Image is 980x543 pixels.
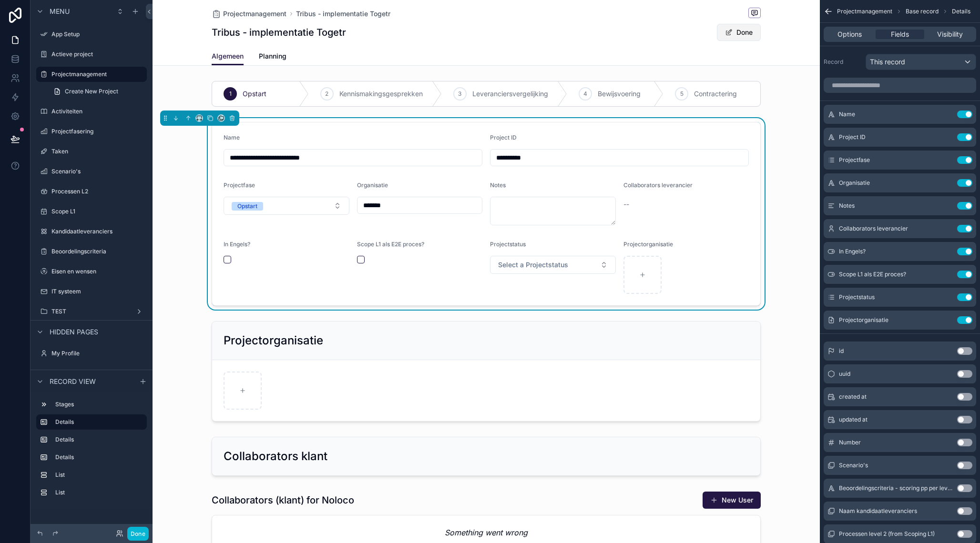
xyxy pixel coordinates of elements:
[55,436,143,443] label: Details
[55,471,143,479] label: List
[839,393,867,401] span: created at
[490,256,616,274] button: Select Button
[237,202,257,211] div: Opstart
[224,197,349,215] button: Select Button
[839,316,888,324] span: Projectorganisatie
[623,241,673,248] span: Projectorganisatie
[50,377,96,386] span: Record view
[837,30,862,39] span: Options
[65,88,118,95] span: Create New Project
[36,184,147,199] a: Processen L2
[212,48,244,66] a: Algemeen
[55,489,143,496] label: List
[839,202,855,210] span: Notes
[36,164,147,179] a: Scenario's
[36,264,147,279] a: Eisen en wensen
[36,284,147,299] a: IT systeem
[839,111,855,118] span: Name
[36,124,147,139] a: Projectfasering
[212,26,346,39] h1: Tribus - implementatie Togetr
[490,134,517,141] span: Project ID
[490,241,526,248] span: Projectstatus
[839,439,861,446] span: Number
[36,104,147,119] a: Activiteiten
[357,241,424,248] span: Scope L1 als E2E proces?
[51,128,145,135] label: Projectfasering
[891,30,909,39] span: Fields
[906,8,939,15] span: Base record
[36,304,147,319] a: TEST
[837,8,892,15] span: Projectmanagement
[224,181,255,189] span: Projectfase
[839,484,953,492] span: Beoordelingscriteria - scoring pp per lev (from Kandidaatleveranciers)
[212,9,286,19] a: Projectmanagement
[839,248,866,255] span: In Engels?
[36,27,147,42] a: App Setup
[51,248,145,255] label: Beoordelingscriteria
[839,271,906,278] span: Scope L1 als E2E proces?
[357,181,388,189] span: Organisatie
[866,54,976,70] button: This record
[55,418,139,426] label: Details
[51,50,145,58] label: Actieve project
[839,293,875,301] span: Projectstatus
[839,462,868,469] span: Scenario's
[50,327,98,337] span: Hidden pages
[51,308,132,315] label: TEST
[952,8,970,15] span: Details
[839,133,866,141] span: Project ID
[717,24,761,41] button: Done
[51,148,145,155] label: Taken
[839,156,870,164] span: Projectfase
[36,346,147,361] a: My Profile
[839,370,850,378] span: uuid
[498,260,568,270] span: Select a Projectstatus
[839,416,868,423] span: updated at
[36,67,147,82] a: Projectmanagement
[51,30,145,38] label: App Setup
[31,392,153,510] div: scrollable content
[824,58,862,66] label: Record
[36,204,147,219] a: Scope L1
[51,108,145,115] label: Activiteiten
[839,179,870,187] span: Organisatie
[50,7,70,16] span: Menu
[36,224,147,239] a: Kandidaatleveranciers
[51,188,145,195] label: Processen L2
[51,168,145,175] label: Scenario's
[51,288,145,295] label: IT systeem
[223,9,286,19] span: Projectmanagement
[51,208,145,215] label: Scope L1
[48,84,147,99] a: Create New Project
[212,51,244,61] span: Algemeen
[623,181,693,189] span: Collaborators leverancier
[839,507,917,515] span: Naam kandidaatleveranciers
[51,228,145,235] label: Kandidaatleveranciers
[51,70,141,78] label: Projectmanagement
[296,9,390,19] a: Tribus - implementatie Togetr
[127,527,149,541] button: Done
[490,181,506,189] span: Notes
[224,134,240,141] span: Name
[259,48,286,67] a: Planning
[36,244,147,259] a: Beoordelingscriteria
[870,57,905,67] span: This record
[839,225,908,232] span: Collaborators leverancier
[55,401,143,408] label: Stages
[36,144,147,159] a: Taken
[224,241,250,248] span: In Engels?
[55,453,143,461] label: Details
[839,347,844,355] span: id
[937,30,963,39] span: Visibility
[623,200,629,209] span: --
[51,268,145,275] label: Eisen en wensen
[51,350,145,357] label: My Profile
[259,51,286,61] span: Planning
[36,47,147,62] a: Actieve project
